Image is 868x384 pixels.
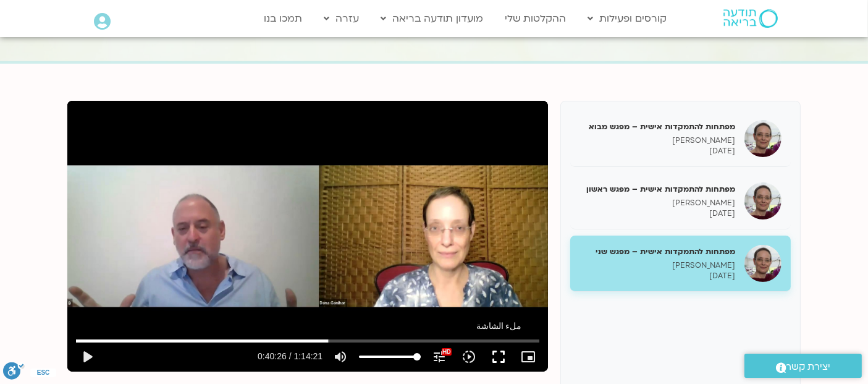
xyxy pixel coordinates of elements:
[579,146,735,156] p: [DATE]
[579,121,735,132] h5: מפתחות להתמקדות אישית – מפגש מבוא
[579,271,735,281] p: [DATE]
[579,260,735,271] p: [PERSON_NAME]
[723,9,778,28] img: תודעה בריאה
[744,354,862,378] a: יצירת קשר
[579,184,735,195] h5: מפתחות להתמקדות אישית – מפגש ראשון
[744,245,782,282] img: מפתחות להתמקדות אישית – מפגש שני
[582,7,673,30] a: קורסים ופעילות
[374,7,489,30] a: מועדון תודעה בריאה
[786,359,831,375] span: יצירת קשר
[579,198,735,208] p: [PERSON_NAME]
[579,246,735,257] h5: מפתחות להתמקדות אישית – מפגש שני
[318,7,365,30] a: עזרה
[579,135,735,146] p: [PERSON_NAME]
[499,7,573,30] a: ההקלטות שלי
[258,7,308,30] a: תמכו בנו
[744,182,782,220] img: מפתחות להתמקדות אישית – מפגש ראשון
[744,120,782,157] img: מפתחות להתמקדות אישית – מפגש מבוא
[579,208,735,219] p: [DATE]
